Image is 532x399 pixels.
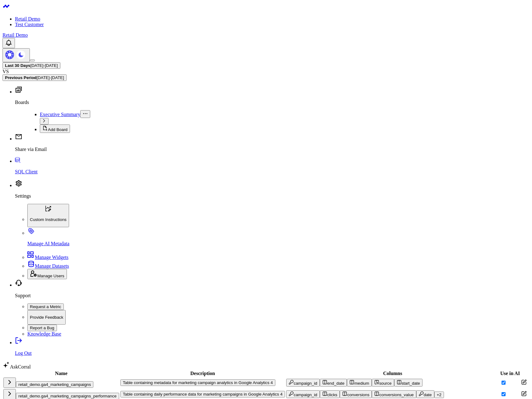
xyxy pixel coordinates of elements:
a: Retail Demo [15,16,40,21]
a: Test Customer [15,22,44,27]
button: source [372,379,394,387]
a: Knowledge Base [27,331,61,336]
button: Last 30 Days[DATE]-[DATE] [2,62,60,69]
b: Previous Period [5,75,36,80]
button: conversions_value [372,390,416,398]
button: Manage Users [27,269,67,279]
a: Retail Demo [2,32,28,38]
button: Table containing daily performance data for marketing campaigns in Google Analytics 4 [120,391,285,397]
input: Turn off Use in AI [502,392,506,396]
span: Manage Users [37,274,64,278]
button: Previous Period[DATE]-[DATE] [2,74,67,81]
a: SQL Client [15,158,530,175]
div: start_date [397,380,420,386]
button: date [416,390,434,398]
div: campaign_id [289,380,317,386]
div: date [419,391,432,397]
button: campaign_id [286,379,320,387]
div: end_date [322,380,345,386]
p: Settings [15,193,530,199]
a: Log Out [15,340,530,356]
button: start_date [394,379,422,387]
p: Share via Email [15,147,530,152]
p: Custom Instructions [30,217,67,222]
div: conversions_value [374,391,413,397]
button: Table containing metadata for marketing campaign analytics in Google Analytics 4 [120,379,275,386]
button: medium [347,379,371,387]
span: [DATE] - [DATE] [30,63,58,68]
a: Manage Datasets [27,263,69,269]
a: Manage AI Metadata [27,230,530,246]
p: Boards [15,100,530,105]
span: Manage Datasets [35,263,69,269]
th: Use in AI [500,370,520,377]
span: Manage Widgets [35,255,68,260]
button: end_date [320,379,347,387]
a: Manage Widgets [27,255,68,260]
th: Name [3,370,119,377]
button: +2 [434,392,444,398]
span: [DATE] - [DATE] [36,75,64,80]
button: Request a Metric [27,303,64,310]
button: Provide Feedback [27,310,66,325]
p: SQL Client [15,169,530,175]
div: VS [2,69,530,74]
button: Add Board [40,124,70,133]
a: Executive Summary [40,112,80,117]
th: Columns [286,370,499,377]
div: campaign_id [289,391,317,397]
input: Turn off Use in AI [502,381,506,385]
button: retail_demo.ga4_marketing_campaigns [16,381,93,388]
p: Log Out [15,350,530,356]
b: Last 30 Days [5,63,30,68]
a: AskCorral [2,364,31,369]
div: medium [349,380,369,386]
th: Description [120,370,285,377]
div: source [374,380,392,386]
button: Custom Instructions [27,204,69,227]
button: conversions [340,390,372,398]
p: Provide Feedback [30,315,63,320]
div: clicks [322,391,338,397]
p: Manage AI Metadata [27,241,530,246]
button: Report a Bug [27,325,57,331]
p: Support [15,293,530,298]
button: clicks [320,390,340,398]
div: + 2 [437,392,441,397]
div: conversions [342,391,369,397]
button: campaign_id [286,390,320,398]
